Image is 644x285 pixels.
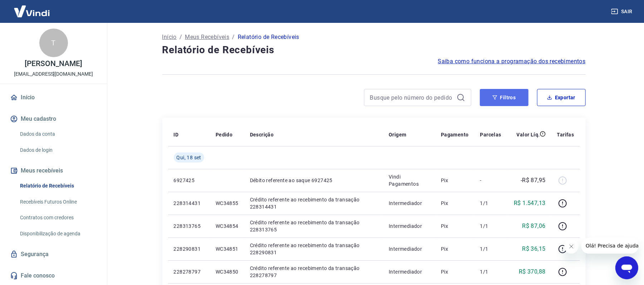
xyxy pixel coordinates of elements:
[610,5,635,18] button: Sair
[162,43,586,57] h4: Relatório de Recebíveis
[216,200,239,207] p: WC34855
[9,90,98,105] a: Início
[9,0,55,22] img: Vindi
[389,173,429,187] p: Vindi Pagamentos
[441,177,469,184] p: Pix
[174,177,204,184] p: 6927425
[581,238,638,254] iframe: Mensagem da empresa
[564,239,579,254] iframe: Fechar mensagem
[522,222,545,230] p: R$ 87,06
[389,245,429,252] p: Intermediador
[39,29,68,57] div: T
[250,131,274,138] p: Descrição
[480,245,501,252] p: 1/1
[537,89,586,106] button: Exportar
[250,265,378,279] p: Crédito referente ao recebimento da transação 228278797
[17,226,98,241] a: Disponibilização de agenda
[14,70,93,78] p: [EMAIL_ADDRESS][DOMAIN_NAME]
[238,33,299,41] p: Relatório de Recebíveis
[250,177,378,184] p: Débito referente ao saque 6927425
[480,268,501,275] p: 1/1
[216,131,232,138] p: Pedido
[480,131,501,138] p: Parcelas
[174,200,204,207] p: 228314431
[389,200,429,207] p: Intermediador
[370,92,454,103] input: Busque pelo número do pedido
[174,245,204,252] p: 228290831
[250,196,378,210] p: Crédito referente ao recebimento da transação 228314431
[174,268,204,275] p: 228278797
[441,268,469,275] p: Pix
[9,163,98,179] button: Meus recebíveis
[17,127,98,141] a: Dados da conta
[389,131,406,138] p: Origem
[174,222,204,230] p: 228313765
[441,131,469,138] p: Pagamento
[480,89,529,106] button: Filtros
[514,199,545,207] p: R$ 1.547,13
[17,143,98,157] a: Dados de login
[216,222,239,230] p: WC34854
[180,33,182,41] p: /
[480,222,501,230] p: 1/1
[9,246,98,262] a: Segurança
[17,179,98,193] a: Relatório de Recebíveis
[438,57,586,66] a: Saiba como funciona a programação dos recebimentos
[9,111,98,127] button: Meu cadastro
[441,222,469,230] p: Pix
[17,195,98,209] a: Recebíveis Futuros Online
[615,256,638,279] iframe: Botão para abrir a janela de mensagens
[250,219,378,233] p: Crédito referente ao recebimento da transação 228313765
[232,33,235,41] p: /
[4,5,60,11] span: Olá! Precisa de ajuda?
[517,131,540,138] p: Valor Líq.
[480,177,501,184] p: -
[557,131,574,138] p: Tarifas
[162,33,177,41] a: Início
[177,154,201,161] span: Qui, 18 set
[519,267,546,276] p: R$ 370,88
[9,268,98,284] a: Fale conosco
[389,222,429,230] p: Intermediador
[441,245,469,252] p: Pix
[250,242,378,256] p: Crédito referente ao recebimento da transação 228290831
[480,200,501,207] p: 1/1
[521,176,546,185] p: -R$ 87,95
[216,245,239,252] p: WC34851
[389,268,429,275] p: Intermediador
[25,60,82,67] p: [PERSON_NAME]
[17,210,98,225] a: Contratos com credores
[174,131,179,138] p: ID
[185,33,229,41] a: Meus Recebíveis
[216,268,239,275] p: WC34850
[441,200,469,207] p: Pix
[522,245,545,253] p: R$ 36,15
